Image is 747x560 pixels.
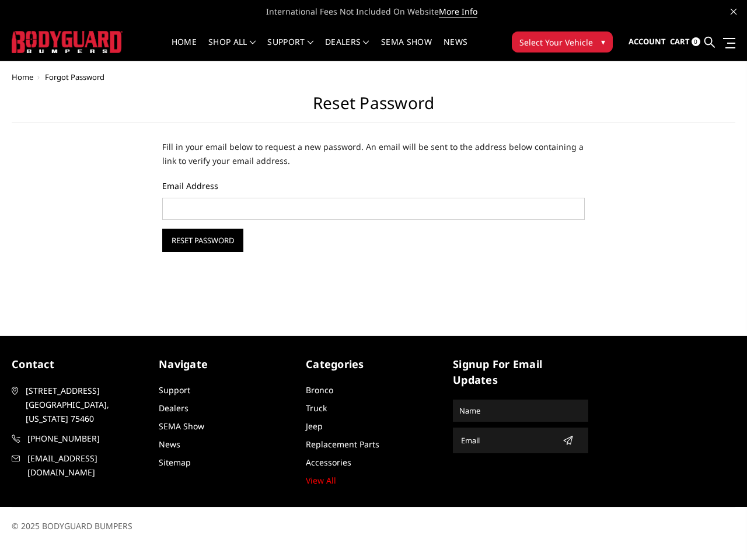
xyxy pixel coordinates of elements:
[306,475,336,486] a: View All
[172,38,197,61] a: Home
[159,421,204,432] a: SEMA Show
[12,452,147,480] a: [EMAIL_ADDRESS][DOMAIN_NAME]
[381,38,432,61] a: SEMA Show
[26,384,145,426] span: [STREET_ADDRESS] [GEOGRAPHIC_DATA], [US_STATE] 75460
[306,439,379,450] a: Replacement Parts
[159,402,189,414] a: Dealers
[162,140,584,168] p: Fill in your email below to request a new password. An email will be sent to the address below co...
[12,93,735,123] h2: Reset Password
[162,229,243,252] input: Reset Password
[306,384,333,395] a: Bronco
[27,432,146,446] span: [PHONE_NUMBER]
[27,452,146,480] span: [EMAIL_ADDRESS][DOMAIN_NAME]
[159,384,190,395] a: Support
[439,6,477,17] a: More Info
[159,439,180,450] a: News
[601,36,605,48] span: ▾
[306,457,351,468] a: Accessories
[629,36,666,47] span: Account
[512,32,613,52] button: Select Your Vehicle
[12,31,123,52] img: BODYGUARD BUMPERS
[306,356,441,372] h5: Categories
[692,37,700,46] span: 0
[670,36,690,47] span: Cart
[306,402,327,414] a: Truck
[162,180,584,192] label: Email Address
[629,26,666,58] a: Account
[12,72,33,82] a: Home
[670,26,700,58] a: Cart 0
[12,356,147,372] h5: contact
[306,421,323,432] a: Jeep
[456,431,558,450] input: Email
[519,36,593,48] span: Select Your Vehicle
[12,432,147,446] a: [PHONE_NUMBER]
[455,401,587,420] input: Name
[453,356,588,388] h5: signup for email updates
[267,38,313,61] a: Support
[159,356,294,372] h5: Navigate
[45,72,104,82] span: Forgot Password
[159,457,191,468] a: Sitemap
[325,38,369,61] a: Dealers
[208,38,256,61] a: shop all
[444,38,467,61] a: News
[12,520,132,531] span: © 2025 BODYGUARD BUMPERS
